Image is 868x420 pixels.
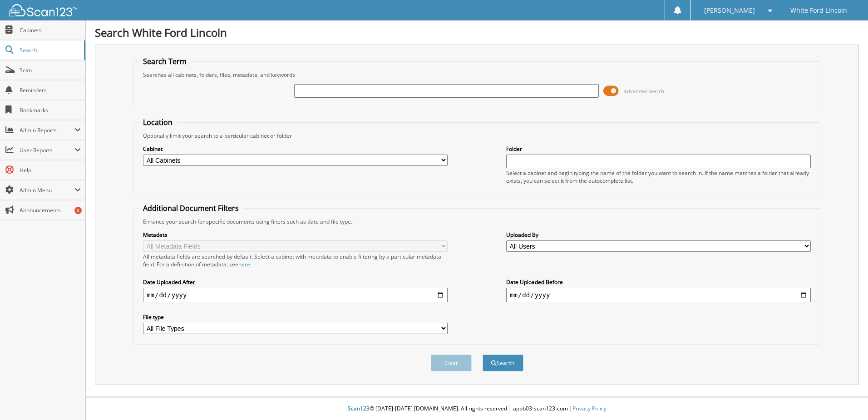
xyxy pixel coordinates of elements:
input: start [143,288,448,302]
span: Advanced Search [624,88,664,95]
span: White Ford Lincoln [790,8,847,13]
label: Cabinet [143,145,448,153]
span: Cabinets [20,26,81,34]
div: Enhance your search for specific documents using filters such as date and file type. [138,218,815,225]
label: Date Uploaded After [143,278,448,286]
span: [PERSON_NAME] [704,8,755,13]
div: © [DATE]-[DATE] [DOMAIN_NAME]. All rights reserved | appb03-scan123-com | [86,398,868,420]
div: Optionally limit your search to a particular cabinet or folder [138,132,815,140]
h1: Search White Ford Lincoln [95,25,859,40]
a: here [238,260,250,268]
label: Metadata [143,231,448,239]
label: Uploaded By [506,231,811,239]
div: All metadata fields are searched by default. Select a cabinet with metadata to enable filtering b... [143,253,448,268]
input: end [506,288,811,302]
label: Folder [506,145,811,153]
span: Bookmarks [20,106,81,114]
button: Search [483,355,523,371]
div: Searches all cabinets, folders, files, metadata, and keywords [138,71,815,79]
button: Clear [431,355,472,371]
span: Search [20,46,79,54]
span: Scan123 [348,405,370,412]
div: 6 [74,207,82,214]
span: Admin Menu [20,186,74,194]
legend: Additional Document Filters [138,203,243,213]
span: Announcements [20,206,81,214]
div: Select a cabinet and begin typing the name of the folder you want to search in. If the name match... [506,169,811,185]
a: Privacy Policy [572,405,607,412]
legend: Location [138,117,177,127]
label: File type [143,313,448,321]
span: Help [20,166,81,174]
legend: Search Term [138,56,191,66]
span: Scan [20,66,81,74]
span: Admin Reports [20,126,74,134]
span: Reminders [20,86,81,94]
span: User Reports [20,146,74,154]
label: Date Uploaded Before [506,278,811,286]
img: scan123-logo-white.svg [9,4,77,16]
